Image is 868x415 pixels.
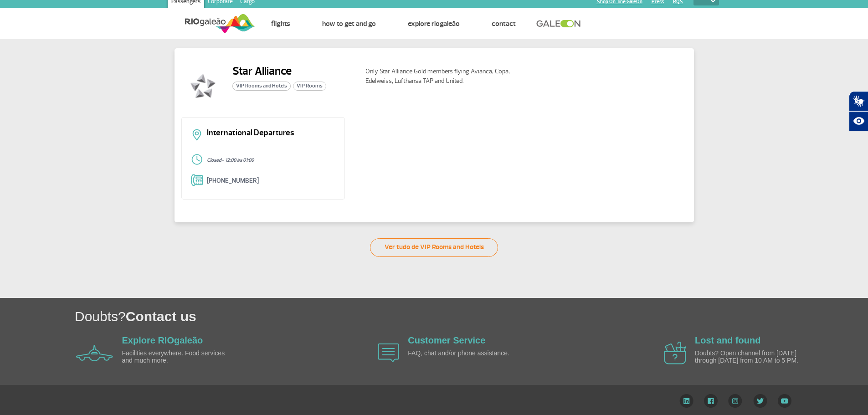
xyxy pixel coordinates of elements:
img: Instagram [728,394,742,408]
img: airplane icon [664,342,686,364]
span: VIP Rooms and Hotels [232,82,291,91]
a: Explore RIOgaleão [122,335,203,345]
a: Ver tudo de VIP Rooms and Hotels [370,238,498,257]
img: Twitter [753,394,767,408]
a: Explore RIOgaleão [408,19,460,28]
span: Contact us [126,309,196,324]
a: Flights [271,19,290,28]
img: airplane icon [76,345,113,361]
a: Lost and found [695,335,760,345]
img: YouTube [778,394,791,408]
a: How to get and go [322,19,376,28]
p: - 12:00 às 01:00 [207,158,336,163]
p: Facilities everywhere. Food services and much more. [122,350,227,364]
h2: Star Alliance [232,64,326,78]
p: International Departures [207,129,336,137]
strong: Closed [207,157,221,163]
p: FAQ, chat and/or phone assistance. [408,350,513,357]
a: Customer Service [408,335,485,345]
a: [PHONE_NUMBER] [207,177,259,184]
p: Doubts? Open channel from [DATE] through [DATE] from 10 AM to 5 PM. [695,350,800,364]
a: Contact [492,19,516,28]
p: Only Star Alliance Gold members flying Avianca, Copa, Edelweiss, Lufthansa TAP and United. [365,67,529,86]
span: VIP Rooms [293,82,326,91]
button: Abrir recursos assistivos. [849,111,868,131]
div: Plugin de acessibilidade da Hand Talk. [849,91,868,131]
img: alliance-vip-logo.png [181,64,225,108]
img: Facebook [704,394,718,408]
button: Abrir tradutor de língua de sinais. [849,91,868,111]
img: LinkedIn [679,394,693,408]
h1: Doubts? [75,307,868,326]
img: airplane icon [378,343,399,362]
